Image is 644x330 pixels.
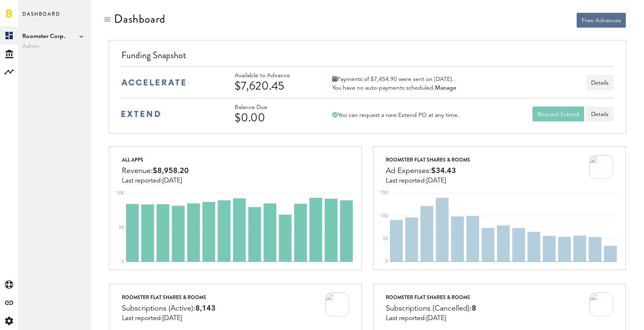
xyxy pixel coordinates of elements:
text: 50 [383,237,388,241]
div: Payments of $7,454.90 were sent on [DATE]. [332,76,456,83]
img: 100x100bb_3Hlnjwi.jpg [589,155,613,179]
span: Admin [22,41,87,51]
div: Subscriptions (Active): [122,302,216,315]
span: $8,958.20 [153,167,189,175]
div: Available to Advance [235,72,313,79]
div: All apps [122,155,189,165]
span: Dashboard [22,9,60,26]
div: Roomster flat shares & rooms [386,155,470,165]
div: You can request a new Extend PO at any time. [332,112,459,119]
img: 100x100bb_3Hlnjwi.jpg [589,292,613,316]
div: Roomster flat shares & rooms [122,292,216,302]
span: Roomster Corp. [22,31,87,41]
text: 0 [385,259,388,264]
a: Manage [435,85,456,91]
text: 5K [119,226,124,230]
div: You have no auto-payments scheduled. [332,84,456,92]
span: [DATE] [162,315,182,322]
div: $0.00 [235,111,313,124]
img: accelerate-medium-blue-logo.svg [121,79,185,85]
button: Details [586,75,613,90]
span: 8,143 [195,305,216,312]
div: Revenue: [122,165,189,177]
div: Subscriptions (Cancelled): [386,302,476,315]
text: 10K [116,191,124,195]
img: 100x100bb_3Hlnjwi.jpg [325,292,349,316]
iframe: Opens a widget where you can find more information [580,305,636,326]
span: 8 [472,305,476,312]
text: 0 [121,259,124,264]
div: Last reported: [386,177,470,185]
img: extend-medium-blue-logo.svg [121,111,160,117]
span: [DATE] [162,178,182,184]
text: 100 [380,214,388,218]
div: Last reported: [122,177,189,185]
text: 150 [380,191,388,195]
div: Last reported: [122,315,216,322]
a: Details [586,107,613,121]
div: $7,620.45 [235,79,313,93]
span: [DATE] [426,178,446,184]
div: Funding Snapshot [121,49,613,66]
span: [DATE] [426,315,446,322]
button: Free Advances [577,13,626,28]
div: Roomster flat shares & rooms [386,292,476,302]
span: $34.43 [431,167,456,175]
div: Last reported: [386,315,476,322]
button: Request Extend [532,107,584,121]
div: Ad Expenses: [386,165,470,177]
div: Balance Due [235,104,313,111]
div: Dashboard [114,12,165,26]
